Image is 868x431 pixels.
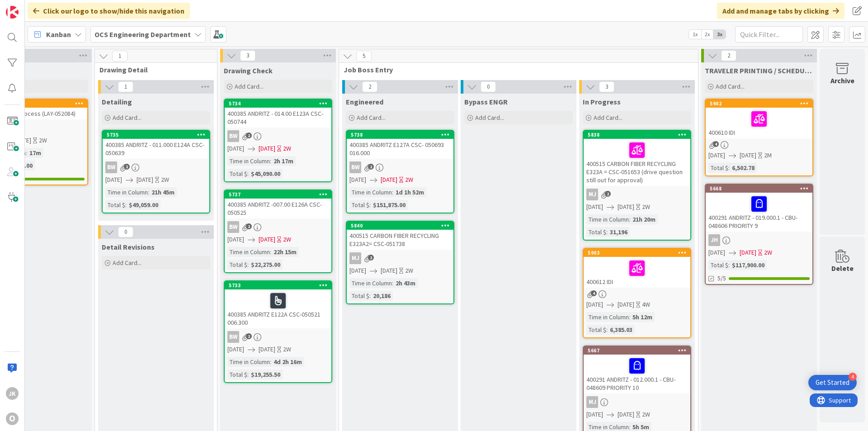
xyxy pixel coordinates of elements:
div: Time in Column [227,357,270,367]
a: 5902400610 IDI[DATE][DATE]2MTotal $:6,502.78 [705,99,813,176]
span: 2 [368,164,374,170]
div: 5738400385 ANDRITZ E127A CSC- 050693 016.000 [347,131,453,159]
span: [DATE] [740,248,756,257]
span: : [629,312,630,322]
span: Kanban [46,29,71,40]
div: MJ [349,252,361,264]
div: 5668400291 ANDRITZ - 019.000.1 - CBU-048606 PRIORITY 9 [706,185,812,232]
span: 2 [368,255,374,260]
span: Drawing Detail [99,65,206,74]
div: 400515 CARBON FIBER RECYCLING E323A2= CSC-051738 [347,230,453,250]
div: 21h 45m [149,187,177,197]
div: $19,255.50 [249,369,283,379]
span: : [125,200,127,210]
div: JK [6,387,19,400]
div: 5838 [588,132,690,138]
div: 2W [39,136,47,145]
a: 5738400385 ANDRITZ E127A CSC- 050693 016.000BW[DATE][DATE]2WTime in Column:1d 1h 52mTotal $:$151,... [346,130,454,213]
span: [DATE] [259,235,275,244]
span: : [629,214,630,224]
span: Add Card... [113,114,142,122]
div: 5h 12m [630,312,655,322]
div: Time in Column [586,214,629,224]
div: 400612 IDI [584,257,690,288]
span: TRAVELER PRINTING / SCHEDULING [705,66,813,75]
div: 5737 [225,190,331,199]
span: : [606,325,608,335]
div: O [6,412,19,425]
span: [DATE] [381,266,397,275]
span: : [392,187,393,197]
div: Total $ [708,260,728,270]
div: 5838400515 CARBON FIBER RECYCLING E323A = CSC-051653 (drive question still out for approval) [584,131,690,186]
span: Add Card... [475,114,504,122]
div: Open Get Started checklist, remaining modules: 4 [808,375,857,390]
div: 2W [405,175,413,185]
div: 2W [161,175,169,185]
span: : [270,357,271,367]
div: 400291 ANDRITZ - 012.000.1 - CBU-048609 PRIORITY 10 [584,355,690,393]
div: Total $ [708,163,728,173]
span: [DATE] [708,151,725,160]
div: Total $ [586,325,606,335]
span: 1 [118,81,133,92]
div: 5902400610 IDI [706,99,812,138]
span: [DATE] [618,202,634,212]
div: BW [103,161,209,173]
a: 5737400385 ANDRITZ -007.00 E126A CSC-050525BW[DATE][DATE]2WTime in Column:22h 15mTotal $:$22,275.00 [224,189,332,273]
span: 2 [124,164,130,170]
div: Total $ [349,291,369,301]
span: Support [19,1,41,12]
span: [DATE] [259,144,275,153]
div: 5733 [229,282,331,289]
div: 5840 [347,222,453,230]
div: 5667 [588,347,690,354]
div: Click our logo to show/hide this navigation [28,3,190,19]
div: BW [227,130,239,142]
span: [DATE] [227,345,244,354]
div: 5902 [706,99,812,108]
span: : [270,156,271,166]
span: : [26,148,27,158]
div: BW [225,130,331,142]
div: BW [227,331,239,343]
div: $117,900.00 [730,260,767,270]
span: Bypass ENGR [464,97,508,106]
div: 20,186 [371,291,393,301]
img: Visit kanbanzone.com [6,6,19,19]
div: 2W [642,410,650,419]
span: [DATE] [586,300,603,309]
div: 5667 [584,346,690,355]
div: 5737 [229,191,331,198]
span: 0 [118,227,133,237]
span: [DATE] [708,248,725,257]
span: Add Card... [716,82,745,90]
div: 5733400385 ANDRITZ E122A CSC-050521 006.300 [225,281,331,328]
div: 400385 ANDRITZ -007.00 E126A CSC-050525 [225,199,331,218]
span: [DATE] [137,175,153,185]
div: $49,059.00 [127,200,160,210]
div: Time in Column [105,187,148,197]
div: 5737400385 ANDRITZ -007.00 E126A CSC-050525 [225,190,331,218]
div: 5667400291 ANDRITZ - 012.000.1 - CBU-048609 PRIORITY 10 [584,346,690,393]
div: BW [227,221,239,233]
div: 400385 ANDRITZ - 011.000 E124A CSC- 050639 [103,139,209,159]
div: MJ [586,189,598,200]
div: 5733 [225,281,331,289]
span: Add Card... [594,114,623,122]
span: 4 [713,141,719,147]
span: Detail Revisions [102,242,155,251]
span: [DATE] [381,175,397,185]
div: Add and manage tabs by clicking [717,3,844,19]
div: Time in Column [349,278,392,288]
div: Get Started [816,378,849,387]
div: 22h 15m [271,247,299,257]
div: 5734 [229,100,331,107]
span: Job Boss Entry [344,65,687,74]
span: : [247,169,249,179]
div: 5903400612 IDI [584,249,690,288]
div: Total $ [105,200,125,210]
span: Drawing Check [224,66,273,75]
a: 5838400515 CARBON FIBER RECYCLING E323A = CSC-051653 (drive question still out for approval)MJ[DA... [583,130,691,241]
div: BW [105,161,117,173]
